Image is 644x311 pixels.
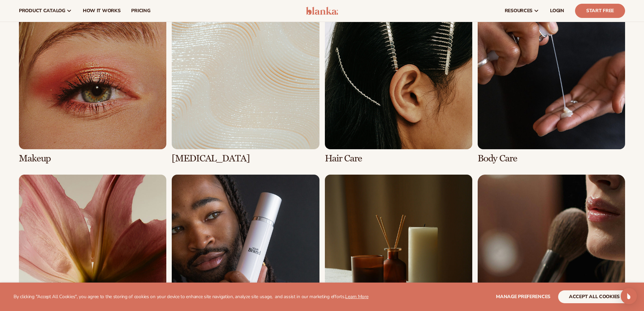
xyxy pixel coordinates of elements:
div: 3 / 8 [325,2,472,164]
h3: Makeup [19,153,166,164]
span: pricing [131,8,150,14]
img: logo [306,7,338,15]
p: By clicking "Accept All Cookies", you agree to the storing of cookies on your device to enhance s... [14,294,368,300]
span: How It Works [83,8,121,14]
a: Learn More [345,293,368,300]
div: Open Intercom Messenger [621,288,637,304]
div: 2 / 8 [172,2,319,164]
span: LOGIN [550,8,564,14]
button: Manage preferences [496,290,550,303]
h3: [MEDICAL_DATA] [172,153,319,164]
span: resources [505,8,532,14]
button: accept all cookies [558,290,630,303]
span: product catalog [19,8,65,14]
div: 4 / 8 [478,2,625,164]
h3: Hair Care [325,153,472,164]
a: Start Free [575,4,625,18]
span: Manage preferences [496,293,550,300]
div: 1 / 8 [19,2,166,164]
h3: Body Care [478,153,625,164]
